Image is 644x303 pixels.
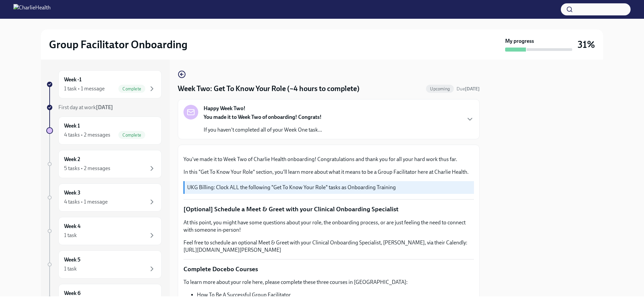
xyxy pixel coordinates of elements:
[183,239,474,254] p: Feel free to schedule an optional Meet & Greet with your Clinical Onboarding Specialist, [PERSON_...
[465,86,480,92] strong: [DATE]
[204,126,322,134] p: If you haven't completed all of your Week One task...
[183,279,474,286] p: To learn more about your role here, please complete these three courses in [GEOGRAPHIC_DATA]:
[64,165,110,172] div: 5 tasks • 2 messages
[187,184,471,191] p: UKG Billing: Clock ALL the following "Get To Know Your Role" tasks as Onboarding Training
[204,105,246,112] strong: Happy Week Two!
[46,117,162,145] a: Week 14 tasks • 2 messagesComplete
[46,70,162,98] a: Week -11 task • 1 messageComplete
[64,122,80,130] h6: Week 1
[64,156,80,163] h6: Week 2
[578,39,595,51] h3: 31%
[64,290,80,297] h6: Week 6
[178,84,360,94] h4: Week Two: Get To Know Your Role (~4 hours to complete)
[64,223,80,230] h6: Week 4
[118,86,145,91] span: Complete
[118,133,145,138] span: Complete
[13,4,51,15] img: CharlieHealth
[183,265,474,274] p: Complete Docebo Courses
[64,198,108,206] div: 4 tasks • 1 message
[183,219,474,234] p: At this point, you might have some questions about your role, the onboarding process, or are just...
[64,189,80,197] h6: Week 3
[183,168,474,176] p: In this "Get To Know Your Role" section, you'll learn more about what it means to be a Group Faci...
[505,37,534,45] strong: My progress
[46,183,162,212] a: Week 34 tasks • 1 message
[183,156,474,163] p: You've made it to Week Two of Charlie Health onboarding! Congratulations and thank you for all yo...
[197,291,474,299] li: How To Be A Successful Group Facilitator
[49,38,187,51] h2: Group Facilitator Onboarding
[46,150,162,178] a: Week 25 tasks • 2 messages
[58,104,113,110] span: First day at work
[457,86,480,92] span: October 20th, 2025 10:00
[426,86,454,91] span: Upcoming
[457,86,480,92] span: Due
[204,114,322,120] strong: You made it to Week Two of onboarding! Congrats!
[46,104,162,111] a: First day at work[DATE]
[46,217,162,245] a: Week 41 task
[64,256,80,263] h6: Week 5
[64,76,82,83] h6: Week -1
[183,205,474,214] p: [Optional] Schedule a Meet & Greet with your Clinical Onboarding Specialist
[64,131,110,139] div: 4 tasks • 2 messages
[64,232,77,239] div: 1 task
[64,265,77,273] div: 1 task
[64,85,105,92] div: 1 task • 1 message
[46,250,162,279] a: Week 51 task
[96,104,113,110] strong: [DATE]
